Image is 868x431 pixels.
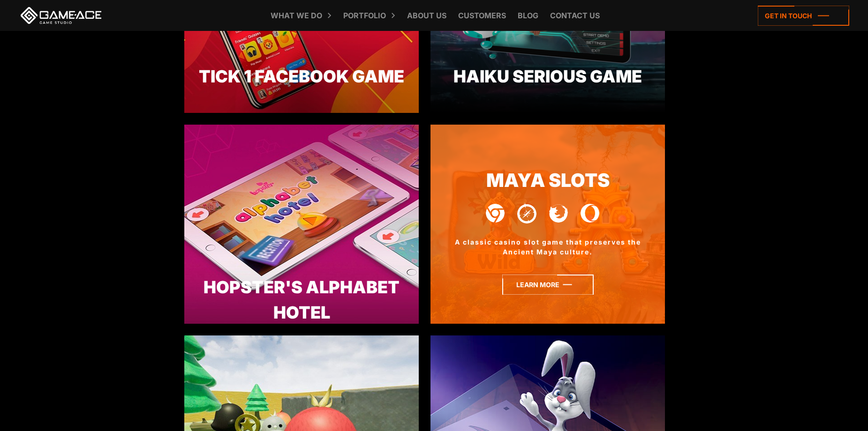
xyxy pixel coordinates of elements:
a: Maya Slots [430,167,665,194]
a: Get in touch [758,6,849,26]
img: Safari [517,203,536,223]
img: Chrome [486,204,505,223]
img: Firefox [549,204,568,223]
div: Haiku Serious Game [430,64,665,89]
div: A classic casino slot game that preserves the Ancient Maya culture. [430,237,665,257]
a: Learn more [502,275,594,295]
div: Hopster's Alphabet Hotel [184,275,419,325]
img: alphabet hotel [184,125,419,324]
div: Tick 1 Facebook Game [184,64,419,89]
img: Opera [581,204,599,223]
